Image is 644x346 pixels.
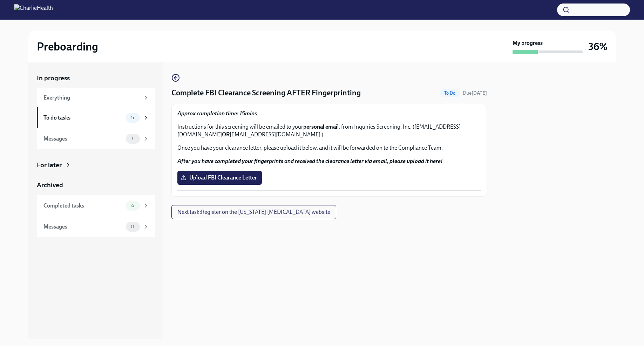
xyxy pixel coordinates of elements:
a: For later [37,161,155,170]
span: 5 [127,115,138,120]
p: Once you have your clearance letter, please upload it below, and it will be forwarded on to the C... [177,144,481,152]
div: Everything [43,94,140,102]
strong: personal email [303,123,339,130]
h2: Preboarding [37,40,98,54]
div: To do tasks [43,114,123,122]
a: To do tasks5 [37,107,155,128]
h4: Complete FBI Clearance Screening AFTER Fingerprinting [171,88,361,98]
a: In progress [37,74,155,83]
a: Completed tasks4 [37,195,155,216]
span: September 25th, 2025 08:00 [463,90,487,96]
div: For later [37,161,62,170]
strong: My progress [513,39,543,47]
strong: OR [222,131,230,138]
strong: Approx completion time: 15mins [177,110,257,117]
a: Messages0 [37,216,155,237]
div: Messages [43,135,123,143]
img: CharlieHealth [14,4,53,15]
span: To Do [440,90,460,96]
span: 0 [127,224,138,229]
strong: [DATE] [472,90,487,96]
span: 4 [127,203,138,208]
div: Completed tasks [43,202,123,210]
strong: After you have completed your fingerprints and received the clearance letter via email, please up... [177,158,443,164]
span: Next task : Register on the [US_STATE] [MEDICAL_DATA] website [177,209,330,216]
span: Due [463,90,487,96]
div: Messages [43,223,123,231]
h3: 36% [588,40,608,53]
span: Upload FBI Clearance Letter [182,174,257,181]
p: Instructions for this screening will be emailed to your , from Inquiries Screening, Inc. ([EMAIL_... [177,123,481,138]
a: Messages1 [37,128,155,149]
a: Everything [37,88,155,107]
a: Archived [37,181,155,190]
span: 1 [127,136,138,141]
label: Upload FBI Clearance Letter [177,171,262,185]
button: Next task:Register on the [US_STATE] [MEDICAL_DATA] website [171,205,336,219]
